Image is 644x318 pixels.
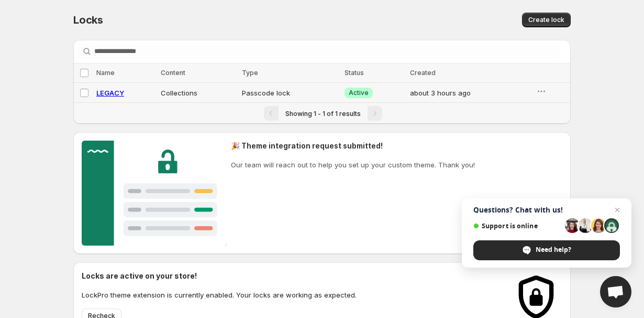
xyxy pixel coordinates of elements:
span: Showing 1 - 1 of 1 results [285,110,361,118]
h2: 🎉 Theme integration request submitted! [231,141,475,151]
a: Open chat [600,276,631,308]
button: Create lock [522,13,571,27]
img: Customer support [82,141,227,246]
td: Passcode lock [239,83,341,103]
span: Create lock [528,16,564,24]
span: Status [345,69,364,77]
td: Collections [158,83,239,103]
span: Support is online [473,222,561,230]
span: Active [349,89,369,97]
span: Name [96,69,115,77]
td: about 3 hours ago [407,83,534,103]
h2: Locks are active on your store! [82,271,357,281]
span: Locks [73,14,103,26]
nav: Pagination [73,102,571,124]
span: Questions? Chat with us! [473,206,620,214]
p: LockPro theme extension is currently enabled. Your locks are working as expected. [82,290,357,300]
span: Content [161,69,185,77]
span: Need help? [473,240,620,260]
a: LEGACY [96,89,124,97]
p: Our team will reach out to help you set up your custom theme. Thank you! [231,160,475,170]
span: Need help? [536,245,571,255]
span: Created [410,69,436,77]
span: Type [242,69,258,77]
